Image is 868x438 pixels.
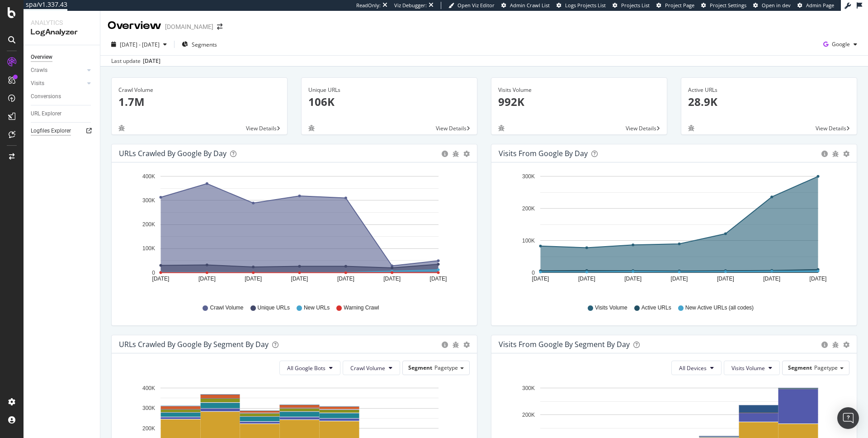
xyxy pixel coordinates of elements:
div: Visits Volume [498,86,660,94]
div: gear [463,151,470,157]
button: Visits Volume [724,361,780,375]
text: [DATE] [671,276,688,282]
svg: A chart. [119,170,467,295]
span: Pagetype [814,364,838,371]
p: 1.7M [118,94,280,109]
text: 200K [142,425,155,432]
a: Crawls [31,66,85,75]
p: 992K [498,94,660,109]
span: View Details [626,124,656,132]
text: 300K [522,173,535,180]
text: 400K [142,173,155,180]
span: All Google Bots [287,364,325,372]
span: Unique URLs [258,304,290,312]
text: [DATE] [337,276,354,282]
div: Viz Debugger: [394,2,427,9]
div: Unique URLs [308,86,470,94]
div: Visits from Google By Segment By Day [499,340,630,349]
div: circle-info [821,342,828,348]
text: [DATE] [810,276,827,282]
span: New URLs [304,304,330,312]
div: Last update [111,57,160,65]
div: A chart. [499,170,846,295]
a: Logs Projects List [557,2,606,9]
div: bug [688,125,694,131]
span: [DATE] - [DATE] [120,41,160,48]
div: gear [463,342,470,348]
div: Overview [31,52,52,62]
p: 28.9K [688,94,850,109]
div: Crawl Volume [118,86,280,94]
button: Crawl Volume [343,361,400,375]
text: [DATE] [383,276,401,282]
div: bug [118,125,125,131]
a: Overview [31,52,94,62]
div: gear [843,151,849,157]
button: Segments [178,37,221,52]
div: Conversions [31,92,61,101]
div: Crawls [31,66,47,75]
text: [DATE] [763,276,780,282]
text: 400K [142,385,155,391]
a: Open Viz Editor [448,2,495,9]
div: bug [453,151,459,157]
text: 200K [522,412,535,418]
div: bug [832,342,839,348]
span: New Active URLs (all codes) [685,304,754,312]
span: Crawl Volume [210,304,243,312]
span: Logs Projects List [565,2,606,9]
text: 300K [142,405,155,411]
text: 200K [522,205,535,212]
div: circle-info [442,342,448,348]
span: Pagetype [434,364,458,371]
div: Active URLs [688,86,850,94]
div: LogAnalyzer [31,27,93,38]
text: 0 [532,270,535,276]
text: [DATE] [532,276,549,282]
div: Visits [31,79,44,88]
a: Logfiles Explorer [31,126,94,136]
span: View Details [436,124,467,132]
span: Open in dev [762,2,791,9]
a: Project Page [656,2,694,9]
a: Admin Page [797,2,834,9]
span: Visits Volume [731,364,765,372]
a: Admin Crawl List [501,2,550,9]
span: Segment [408,364,432,371]
text: [DATE] [430,276,447,282]
text: 300K [522,385,535,391]
button: All Google Bots [279,361,340,375]
div: Logfiles Explorer [31,126,71,136]
span: Google [832,40,850,48]
span: Segment [788,364,812,371]
a: Projects List [613,2,650,9]
span: Open Viz Editor [458,2,495,9]
text: [DATE] [291,276,308,282]
button: All Devices [671,361,722,375]
div: circle-info [821,151,828,157]
div: bug [308,125,315,131]
div: arrow-right-arrow-left [217,24,222,30]
span: Visits Volume [595,304,627,312]
span: Project Page [665,2,694,9]
p: 106K [308,94,470,109]
button: Google [820,37,861,52]
text: 100K [142,246,155,252]
div: Visits from Google by day [499,149,588,158]
div: Overview [108,18,161,33]
a: Visits [31,79,85,88]
a: URL Explorer [31,109,94,119]
text: [DATE] [717,276,734,282]
text: 100K [522,238,535,244]
text: [DATE] [578,276,595,282]
a: Project Settings [701,2,746,9]
div: gear [843,342,849,348]
span: Warning Crawl [344,304,379,312]
div: Analytics [31,18,93,27]
text: [DATE] [624,276,642,282]
div: bug [832,151,839,157]
span: Active URLs [642,304,671,312]
text: 200K [142,221,155,228]
text: [DATE] [152,276,170,282]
